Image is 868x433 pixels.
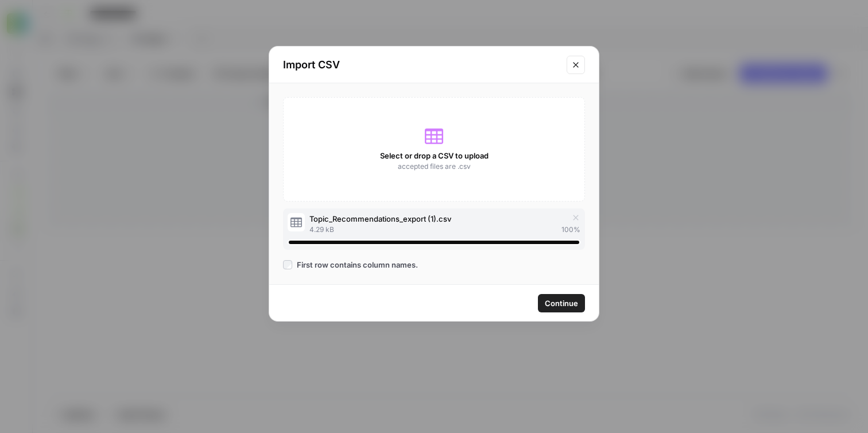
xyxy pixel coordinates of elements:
[398,161,471,172] span: accepted files are .csv
[545,297,578,309] span: Continue
[309,225,334,235] span: 4.29 kB
[283,260,292,269] input: First row contains column names.
[567,56,585,74] button: Close modal
[380,150,489,161] span: Select or drop a CSV to upload
[309,213,451,225] span: Topic_Recommendations_export (1).csv
[538,294,585,312] button: Continue
[297,259,418,270] span: First row contains column names.
[561,225,580,235] span: 100 %
[283,57,560,73] h2: Import CSV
